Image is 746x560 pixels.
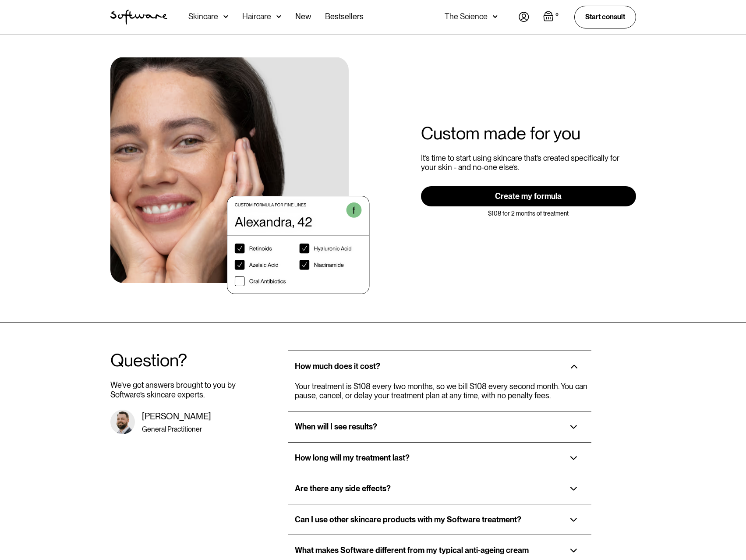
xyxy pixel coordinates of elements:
a: Create my formula [421,186,636,206]
div: Haircare [242,12,271,21]
img: Software Logo [110,10,167,25]
div: Skincare [188,12,218,21]
img: arrow down [276,12,281,21]
div: The Science [445,12,488,21]
div: [PERSON_NAME] [142,411,237,422]
h1: Question? [110,351,237,370]
img: Dr, Matt headshot [110,410,135,434]
p: It’s time to start using skincare that’s created specifically for your skin - and no-one else’s. [421,153,636,172]
a: Open empty cart [543,11,560,23]
div: How long will my treatment last? [295,453,410,463]
h1: Custom made for you [421,124,636,143]
p: We’ve got answers brought to you by Software’s skincare experts. [110,380,237,399]
div: What makes Software different from my typical anti-ageing cream [295,546,529,555]
div: General Practitioner [142,425,237,433]
div: How much does it cost? [295,362,380,371]
div: 0 [554,11,560,19]
div: $108 for 2 months of treatment [421,210,636,217]
div: Are there any side effects? [295,484,391,493]
img: arrow down [493,12,498,21]
a: home [110,10,167,25]
img: Rx Formula Panels [227,196,370,294]
img: arrow down [223,12,228,21]
p: Your treatment is $108 every two months, so we bill $108 every second month. You can pause, cance... [295,382,591,401]
div: When will I see results? [295,422,377,432]
a: Start consult [574,6,636,28]
div: Can I use other skincare products with my Software treatment? [295,515,521,525]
